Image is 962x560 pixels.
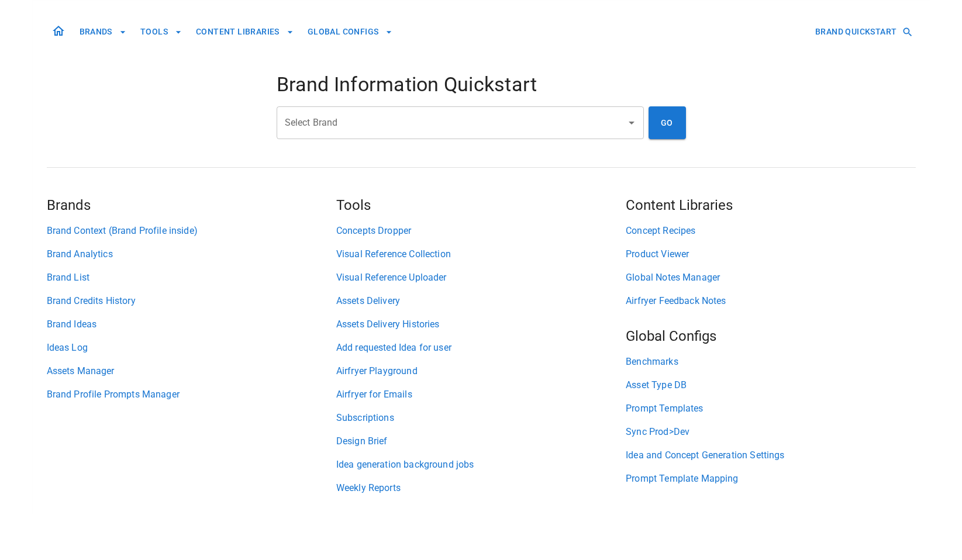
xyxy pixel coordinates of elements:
h5: Tools [336,196,626,215]
a: Asset Type DB [626,378,915,392]
a: Global Notes Manager [626,271,915,285]
a: Idea generation background jobs [336,458,626,472]
a: Concepts Dropper [336,224,626,238]
a: Subscriptions [336,411,626,425]
a: Brand Ideas [47,317,336,331]
a: Airfryer for Emails [336,388,626,402]
a: Assets Delivery [336,294,626,308]
button: TOOLS [136,21,187,43]
h5: Content Libraries [626,196,915,215]
a: Prompt Template Mapping [626,472,915,486]
button: GLOBAL CONFIGS [303,21,398,43]
a: Add requested Idea for user [336,341,626,355]
h4: Brand Information Quickstart [277,72,686,97]
a: Brand Context (Brand Profile inside) [47,224,336,238]
a: Benchmarks [626,355,915,369]
button: CONTENT LIBRARIES [191,21,298,43]
a: Sync Prod>Dev [626,425,915,439]
a: Idea and Concept Generation Settings [626,448,915,462]
a: Assets Delivery Histories [336,317,626,331]
button: GO [649,106,686,139]
a: Brand Credits History [47,294,336,308]
a: Brand List [47,271,336,285]
a: Visual Reference Collection [336,247,626,261]
a: Concept Recipes [626,224,915,238]
button: Open [623,115,640,131]
a: Ideas Log [47,341,336,355]
a: Airfryer Feedback Notes [626,294,915,308]
a: Brand Analytics [47,247,336,261]
a: Assets Manager [47,364,336,378]
h5: Brands [47,196,336,215]
a: Brand Profile Prompts Manager [47,388,336,402]
button: BRAND QUICKSTART [811,21,915,43]
a: Visual Reference Uploader [336,271,626,285]
a: Airfryer Playground [336,364,626,378]
a: Weekly Reports [336,481,626,495]
h5: Global Configs [626,327,915,345]
button: BRANDS [75,21,131,43]
a: Product Viewer [626,247,915,261]
a: Prompt Templates [626,402,915,416]
a: Design Brief [336,434,626,448]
